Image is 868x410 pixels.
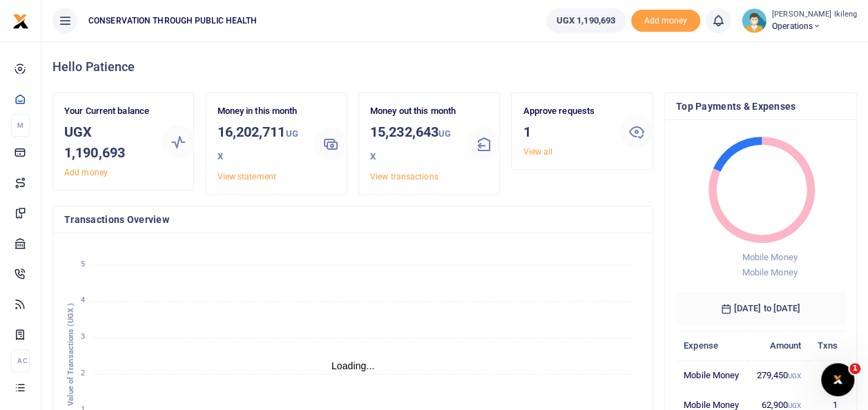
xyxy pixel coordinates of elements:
[742,252,797,262] span: Mobile Money
[81,260,85,269] tspan: 5
[676,331,748,360] th: Expense
[541,8,631,33] li: Wallet ballance
[631,10,700,32] span: Add money
[64,212,642,227] h4: Transactions Overview
[849,363,860,374] span: 1
[11,349,30,372] li: Ac
[772,9,857,21] small: [PERSON_NAME] Ikileng
[809,360,845,390] td: 2
[217,121,303,167] h3: 16,202,711
[676,99,845,114] h4: Top Payments & Expenses
[557,14,615,28] span: UGX 1,190,693
[66,303,75,406] text: Value of Transactions (UGX )
[217,104,303,119] p: Money in this month
[370,104,456,119] p: Money out this month
[83,14,262,27] span: CONSERVATION THROUGH PUBLIC HEALTH
[631,10,700,32] li: Toup your wallet
[676,292,845,325] h6: [DATE] to [DATE]
[748,331,809,360] th: Amount
[81,332,85,341] tspan: 3
[217,172,276,182] a: View statement
[370,172,438,182] a: View transactions
[523,147,552,157] a: View all
[809,331,845,360] th: Txns
[81,369,85,378] tspan: 2
[742,267,797,277] span: Mobile Money
[546,8,626,33] a: UGX 1,190,693
[12,13,29,30] img: logo-small
[523,104,609,119] p: Approve requests
[64,104,151,119] p: Your Current balance
[748,360,809,390] td: 279,450
[788,372,801,380] small: UGX
[64,121,151,163] h3: UGX 1,190,693
[742,8,857,33] a: profile-user [PERSON_NAME] Ikileng Operations
[631,14,700,25] a: Add money
[370,128,451,162] small: UGX
[821,363,854,396] iframe: Intercom live chat
[772,20,857,32] span: Operations
[331,360,375,371] text: Loading...
[81,295,85,304] tspan: 4
[12,15,29,26] a: logo-small logo-large logo-large
[52,59,857,75] h4: Hello Patience
[370,121,456,167] h3: 15,232,643
[676,360,748,390] td: Mobile Money
[11,114,30,137] li: M
[742,8,766,33] img: profile-user
[217,128,298,162] small: UGX
[788,402,801,409] small: UGX
[64,168,108,177] a: Add money
[523,121,609,142] h3: 1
